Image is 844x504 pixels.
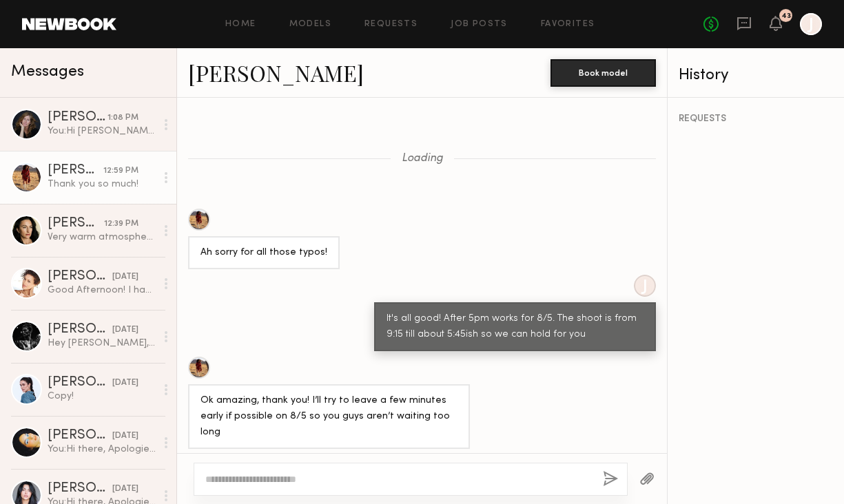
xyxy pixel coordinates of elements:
[48,270,112,284] div: [PERSON_NAME]
[188,58,364,87] a: [PERSON_NAME]
[48,482,112,496] div: [PERSON_NAME]
[112,430,138,443] div: [DATE]
[48,443,156,456] div: You: Hi there, Apologies for the delay—it’s been a hectic few days. I wanted to let you know that...
[48,337,156,350] div: Hey [PERSON_NAME], wanted to let you know that I booked a different job on the 17th. I’m availabl...
[679,67,833,83] div: History
[679,114,833,124] div: REQUESTS
[112,483,138,496] div: [DATE]
[112,324,138,337] div: [DATE]
[112,377,138,390] div: [DATE]
[48,390,156,403] div: Copy!
[48,323,112,337] div: [PERSON_NAME]
[48,164,103,178] div: [PERSON_NAME]
[289,20,331,29] a: Models
[781,12,791,20] div: 43
[200,393,457,441] div: Ok amazing, thank you! I’ll try to leave a few minutes early if possible on 8/5 so you guys aren’...
[387,311,644,343] div: It's all good! After 5pm works for 8/5. The shoot is from 9:15 till about 5:45ish so we can hold ...
[402,153,443,165] span: Loading
[48,125,156,138] div: You: Hi [PERSON_NAME], it was an error on my end and I already connected with Newbook but it's al...
[48,429,112,443] div: [PERSON_NAME]
[550,66,656,78] a: Book model
[48,178,156,191] div: Thank you so much!
[800,13,822,35] a: J
[48,376,112,390] div: [PERSON_NAME]
[103,165,138,178] div: 12:59 PM
[225,20,256,29] a: Home
[541,20,595,29] a: Favorites
[48,231,156,244] div: Very warm atmosphere and team. I thank [PERSON_NAME] for inviting me. It was a pleasure to work w...
[550,59,656,87] button: Book model
[48,111,107,125] div: [PERSON_NAME]
[364,20,418,29] a: Requests
[104,218,138,231] div: 12:39 PM
[11,64,84,80] span: Messages
[107,112,138,125] div: 1:08 PM
[48,284,156,297] div: Good Afternoon! I had my iPhone compromised last month and now seeing this message. If there is s...
[200,245,327,261] div: Ah sorry for all those typos!
[112,271,138,284] div: [DATE]
[451,20,508,29] a: Job Posts
[48,217,104,231] div: [PERSON_NAME]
